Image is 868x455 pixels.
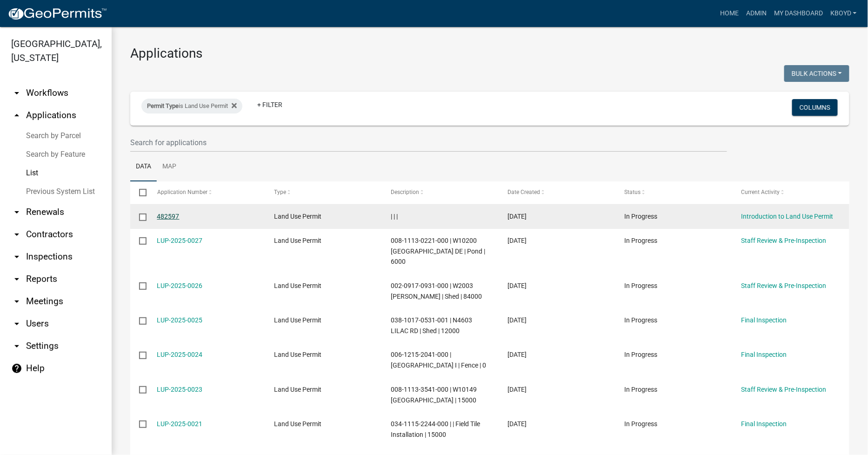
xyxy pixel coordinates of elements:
span: Description [391,189,419,195]
span: In Progress [625,237,658,244]
a: LUP-2025-0026 [157,282,203,289]
span: | | | [391,213,398,220]
span: Land Use Permit [274,386,321,393]
a: LUP-2025-0023 [157,386,203,393]
span: In Progress [625,213,658,220]
i: help [11,363,22,374]
datatable-header-cell: Description [382,181,499,204]
a: Data [130,152,157,182]
span: In Progress [625,386,658,393]
span: 034-1115-2244-000 | | Field Tile Installation | 15000 [391,420,480,438]
span: 09/23/2025 [507,237,527,244]
span: Date Created [507,189,540,195]
a: Staff Review & Pre-Inspection [741,237,827,244]
i: arrow_drop_down [11,318,22,329]
span: In Progress [625,282,658,289]
i: arrow_drop_down [11,274,22,285]
a: Final Inspection [741,420,787,428]
span: In Progress [625,420,658,428]
datatable-header-cell: Date Created [499,181,615,204]
a: Final Inspection [741,316,787,324]
datatable-header-cell: Status [615,181,732,204]
span: 038-1017-0531-001 | N4603 LILAC RD | Shed | 12000 [391,316,472,335]
span: Status [625,189,641,195]
a: + Filter [250,96,290,113]
button: Bulk Actions [784,65,849,82]
span: In Progress [625,351,658,358]
span: Land Use Permit [274,282,321,289]
a: LUP-2025-0021 [157,420,203,428]
span: In Progress [625,316,658,324]
span: 09/23/2025 [507,213,527,220]
span: 09/19/2025 [507,420,527,428]
a: My Dashboard [770,5,827,22]
i: arrow_drop_down [11,207,22,218]
a: Introduction to Land Use Permit [741,213,834,220]
span: 09/19/2025 [507,386,527,393]
button: Columns [792,99,838,116]
a: Admin [742,5,770,22]
span: 09/19/2025 [507,351,527,358]
i: arrow_drop_down [11,87,22,99]
i: arrow_drop_down [11,229,22,240]
span: Application Number [157,189,208,195]
i: arrow_drop_down [11,341,22,352]
a: kboyd [827,5,861,22]
span: Land Use Permit [274,316,321,324]
span: Current Activity [741,189,780,195]
span: 09/19/2025 [507,316,527,324]
a: LUP-2025-0025 [157,316,203,324]
div: is Land Use Permit [141,99,242,114]
i: arrow_drop_down [11,251,22,262]
span: Land Use Permit [274,237,321,244]
span: Type [274,189,286,195]
datatable-header-cell: Select [130,181,148,204]
span: 002-0917-0931-000 | W2003 KENNEDY LN | Shed | 84000 [391,282,482,300]
datatable-header-cell: Application Number [148,181,265,204]
a: Home [716,5,742,22]
span: 008-1113-0221-000 | W10200 X COUNTY ROAD DE | Pond | 6000 [391,237,485,266]
span: Permit Type [147,102,179,109]
a: LUP-2025-0027 [157,237,203,244]
span: Land Use Permit [274,351,321,358]
a: 482597 [157,213,180,220]
a: LUP-2025-0024 [157,351,203,358]
h3: Applications [130,46,849,61]
a: Staff Review & Pre-Inspection [741,386,827,393]
a: Map [157,152,182,182]
span: 008-1113-3541-000 | W10149 COUNTY ROAD S | Shed | 15000 [391,386,477,404]
input: Search for applications [130,133,727,152]
span: 006-1215-2041-000 | N8270 COUNTY ROAD I | Fence | 0 [391,351,486,369]
span: Land Use Permit [274,213,321,220]
span: Land Use Permit [274,420,321,428]
a: Final Inspection [741,351,787,358]
datatable-header-cell: Current Activity [733,181,849,204]
i: arrow_drop_down [11,296,22,307]
i: arrow_drop_up [11,110,22,121]
datatable-header-cell: Type [265,181,382,204]
a: Staff Review & Pre-Inspection [741,282,827,289]
span: 09/19/2025 [507,282,527,289]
